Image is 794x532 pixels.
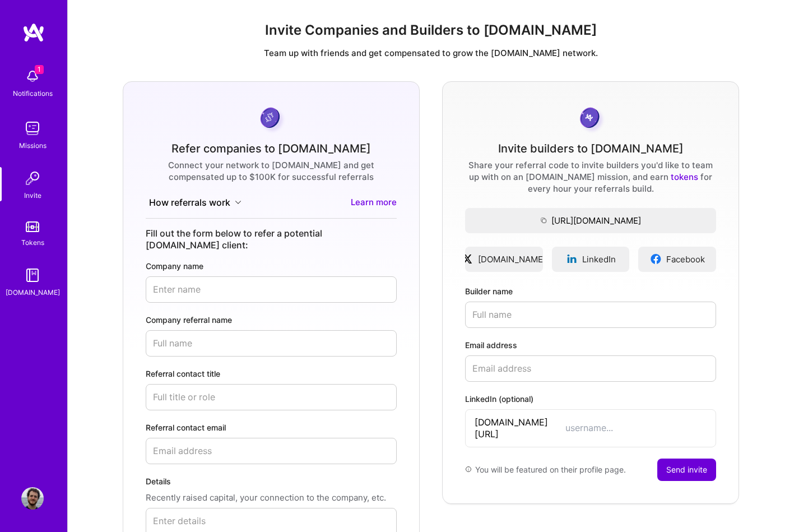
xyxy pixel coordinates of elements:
[24,189,41,201] div: Invite
[146,228,397,251] div: Fill out the form below to refer a potential [DOMAIN_NAME] client:
[465,393,716,405] label: LinkedIn (optional)
[146,422,397,433] label: Referral contact email
[146,384,397,410] input: Full title or role
[146,276,397,303] input: Enter name
[565,422,707,434] input: username...
[478,253,546,265] span: [DOMAIN_NAME]
[146,475,397,487] label: Details
[146,438,397,464] input: Email address
[26,221,39,232] img: tokens
[465,459,626,481] div: You will be featured on their profile page.
[35,65,44,74] span: 1
[21,117,44,140] img: teamwork
[498,143,684,155] div: Invite builders to [DOMAIN_NAME]
[19,140,47,151] div: Missions
[13,87,53,99] div: Notifications
[146,159,397,183] div: Connect your network to [DOMAIN_NAME] and get compensated up to $100K for successful referrals
[146,492,397,503] p: Recently raised capital, your connection to the company, etc.
[462,253,473,265] img: xLogo
[671,172,698,182] a: tokens
[465,215,716,226] span: [URL][DOMAIN_NAME]
[351,196,397,209] a: Learn more
[21,65,44,87] img: bell
[582,253,616,265] span: LinkedIn
[257,104,286,134] img: purpleCoin
[171,143,371,155] div: Refer companies to [DOMAIN_NAME]
[22,22,45,43] img: logo
[465,355,716,382] input: Email address
[465,339,716,351] label: Email address
[77,22,785,39] h1: Invite Companies and Builders to [DOMAIN_NAME]
[650,253,662,265] img: facebookLogo
[666,253,705,265] span: Facebook
[146,260,397,272] label: Company name
[146,196,245,209] button: How referrals work
[146,314,397,326] label: Company referral name
[146,330,397,357] input: Full name
[21,264,44,286] img: guide book
[465,285,716,297] label: Builder name
[576,104,606,134] img: grayCoin
[77,47,785,59] p: Team up with friends and get compensated to grow the [DOMAIN_NAME] network.
[465,159,716,195] div: Share your referral code to invite builders you'd like to team up with on an [DOMAIN_NAME] missio...
[566,253,578,265] img: linkedinLogo
[465,302,716,328] input: Full name
[146,368,397,380] label: Referral contact title
[21,237,44,248] div: Tokens
[657,459,716,481] button: Send invite
[475,417,565,440] span: [DOMAIN_NAME][URL]
[6,286,60,298] div: [DOMAIN_NAME]
[21,487,44,510] img: User Avatar
[21,167,44,189] img: Invite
